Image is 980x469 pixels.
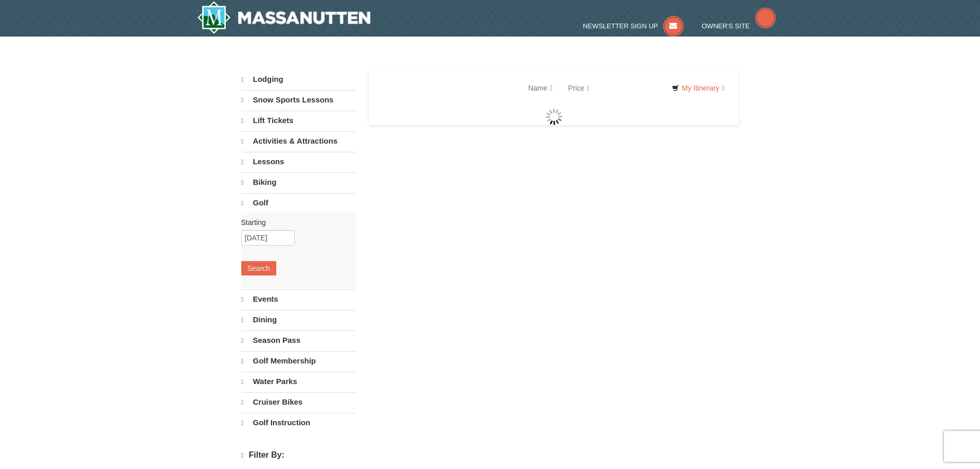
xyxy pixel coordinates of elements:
[241,413,356,432] a: Golf Instruction
[241,90,356,110] a: Snow Sports Lessons
[241,131,356,151] a: Activities & Attractions
[241,310,356,329] a: Dining
[241,193,356,213] a: Golf
[241,392,356,412] a: Cruiser Bikes
[665,80,731,96] a: My Itinerary
[197,1,371,34] img: Massanutten Resort Logo
[197,1,371,34] a: Massanutten Resort
[241,351,356,371] a: Golf Membership
[241,450,356,460] h4: Filter By:
[241,217,348,228] label: Starting
[241,261,276,275] button: Search
[241,111,356,130] a: Lift Tickets
[241,289,356,309] a: Events
[241,172,356,192] a: Biking
[583,22,658,30] span: Newsletter Sign Up
[241,152,356,171] a: Lessons
[521,78,560,98] a: Name
[241,372,356,391] a: Water Parks
[241,70,356,89] a: Lodging
[241,331,356,350] a: Season Pass
[560,78,597,98] a: Price
[702,22,776,30] a: Owner's Site
[583,22,684,30] a: Newsletter Sign Up
[546,109,562,125] img: wait gif
[702,22,750,30] span: Owner's Site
